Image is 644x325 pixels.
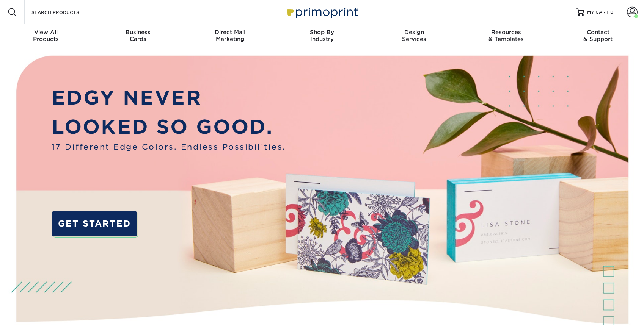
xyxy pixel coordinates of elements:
a: GET STARTED [52,211,137,236]
span: Contact [552,29,644,36]
span: Business [92,29,184,36]
div: Cards [92,29,184,42]
span: Resources [460,29,552,36]
img: Primoprint [284,4,360,20]
span: Shop By [276,29,368,36]
div: Industry [276,29,368,42]
span: Design [368,29,460,36]
a: DesignServices [368,24,460,48]
a: Contact& Support [552,24,644,48]
a: Shop ByIndustry [276,24,368,48]
p: LOOKED SO GOOD. [52,112,286,141]
a: Resources& Templates [460,24,552,48]
a: Direct MailMarketing [184,24,276,48]
div: & Templates [460,29,552,42]
span: Direct Mail [184,29,276,36]
div: Services [368,29,460,42]
a: BusinessCards [92,24,184,48]
input: SEARCH PRODUCTS..... [31,8,105,17]
span: 0 [610,9,614,15]
div: & Support [552,29,644,42]
span: 17 Different Edge Colors. Endless Possibilities. [52,141,286,153]
span: MY CART [587,9,609,16]
p: EDGY NEVER [52,83,286,112]
div: Marketing [184,29,276,42]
